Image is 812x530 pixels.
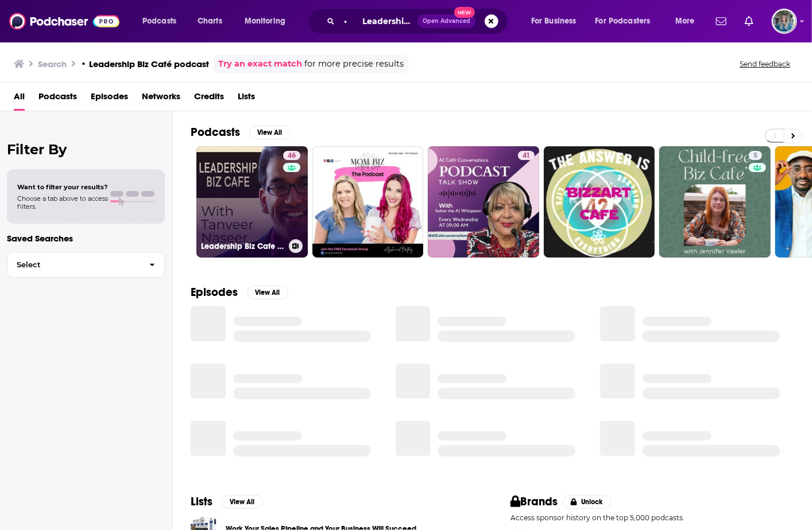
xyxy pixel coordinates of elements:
span: 46 [288,150,296,162]
button: open menu [667,12,709,30]
a: Credits [194,87,224,111]
h2: Filter By [7,141,165,158]
a: PodcastsView All [191,125,291,139]
button: open menu [523,12,591,30]
button: View All [222,495,263,509]
button: Select [7,252,165,278]
div: Search podcasts, credits, & more... [319,8,519,34]
img: Podchaser - Follow, Share and Rate Podcasts [9,10,119,32]
span: Logged in as EllaDavidson [772,9,797,34]
span: More [675,13,695,29]
a: Episodes [91,87,128,111]
span: 5 [753,150,757,162]
a: EpisodesView All [191,285,288,299]
a: Charts [190,12,229,30]
a: Lists [238,87,255,111]
a: Try an exact match [218,57,302,71]
a: 5 [659,146,771,258]
button: open menu [134,12,191,30]
span: Select [7,261,140,268]
p: Saved Searches [7,233,165,244]
a: Show notifications dropdown [740,11,758,31]
button: Open AdvancedNew [417,14,475,28]
span: New [454,7,475,18]
h2: Episodes [191,285,238,299]
a: 46Leadership Biz Cafe with [PERSON_NAME] [196,146,308,258]
h2: Lists [191,494,212,509]
h3: • Leadership Biz Café podcast [80,59,209,69]
p: Access sponsor history on the top 5,000 podcasts. [511,513,794,522]
span: Choose a tab above to access filters. [17,194,108,211]
button: Unlock [563,495,612,509]
button: View All [247,286,288,299]
span: Monitoring [245,13,285,29]
button: Show profile menu [772,9,797,34]
input: Search podcasts, credits, & more... [339,12,417,30]
h3: Search [38,59,67,69]
span: for more precise results [304,57,404,71]
button: View All [249,126,291,139]
a: ListsView All [191,494,263,509]
a: 41 [518,151,535,160]
a: Networks [142,87,180,111]
span: For Business [531,13,577,29]
button: open menu [237,12,300,30]
span: 41 [523,150,530,162]
a: 5 [749,151,762,160]
a: 46 [283,151,300,160]
span: Podcasts [142,13,176,29]
a: 41 [428,146,539,258]
span: Open Advanced [423,18,470,24]
a: All [14,87,25,111]
a: Podcasts [38,87,77,111]
h3: Leadership Biz Cafe with [PERSON_NAME] [201,241,284,251]
button: Send feedback [736,59,794,69]
span: For Podcasters [596,13,651,29]
a: Show notifications dropdown [712,11,731,31]
span: Want to filter your results? [17,183,108,191]
h2: Brands [511,494,558,509]
img: User Profile [772,9,797,34]
h2: Podcasts [191,125,240,139]
button: open menu [588,12,667,30]
span: Charts [198,13,222,29]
